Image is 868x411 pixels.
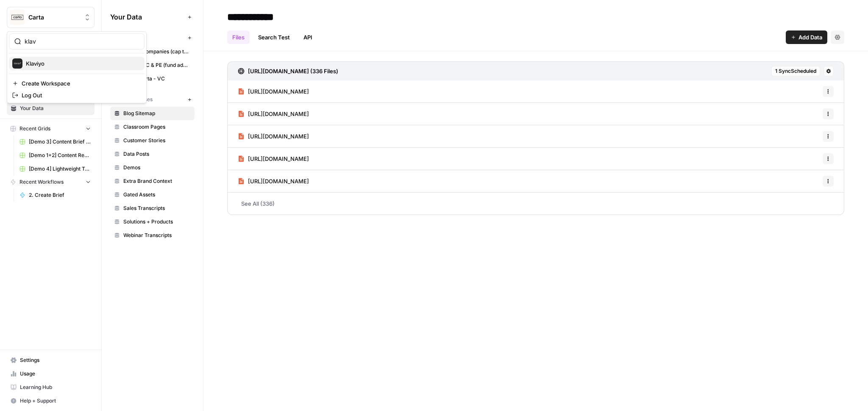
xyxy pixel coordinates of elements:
[123,177,191,185] span: Extra Brand Context
[110,215,195,229] a: Solutions + Products
[10,10,25,25] img: Carta Logo
[29,138,91,146] span: [Demo 3] Content Brief Demo Grid
[123,137,191,144] span: Customer Stories
[110,201,195,215] a: Sales Transcripts
[22,91,138,99] span: Log Out
[123,61,191,69] span: Carta - VC & PE (fund admin)
[110,12,184,22] span: Your Data
[28,13,80,22] span: Carta
[238,103,309,125] a: [URL][DOMAIN_NAME]
[16,162,95,176] a: [Demo 4] Lightweight Topic Prioritization Grid
[7,122,95,135] button: Recent Grids
[12,58,22,69] img: Klaviyo Logo
[26,59,138,68] span: Klaviyo
[7,353,95,367] a: Settings
[123,110,191,117] span: Blog Sitemap
[110,120,195,134] a: Classroom Pages
[9,89,145,101] a: Log Out
[110,72,195,86] a: [OLD] Carta - VC
[110,174,195,188] a: Extra Brand Context
[7,367,95,381] a: Usage
[123,123,191,131] span: Classroom Pages
[248,154,309,163] span: [URL][DOMAIN_NAME]
[227,30,250,44] a: Files
[248,177,309,185] span: [URL][DOMAIN_NAME]
[110,161,195,174] a: Demos
[238,125,309,147] a: [URL][DOMAIN_NAME]
[20,370,91,378] span: Usage
[110,188,195,201] a: Gated Assets
[19,178,64,186] span: Recent Workflows
[238,148,309,170] a: [URL][DOMAIN_NAME]
[238,80,309,102] a: [URL][DOMAIN_NAME]
[16,188,95,202] a: 2. Create Brief
[110,58,195,72] a: Carta - VC & PE (fund admin)
[123,75,191,83] span: [OLD] Carta - VC
[123,191,191,199] span: Gated Assets
[123,232,191,239] span: Webinar Transcripts
[20,397,91,405] span: Help + Support
[248,110,309,118] span: [URL][DOMAIN_NAME]
[110,147,195,161] a: Data Posts
[298,30,317,44] a: API
[20,383,91,391] span: Learning Hub
[29,152,91,159] span: [Demo 1+2] Content Refresh Demo Grid
[7,102,95,115] a: Your Data
[775,67,816,75] span: 1 Sync Scheduled
[798,33,822,41] span: Add Data
[16,149,95,162] a: [Demo 1+2] Content Refresh Demo Grid
[16,135,95,149] a: [Demo 3] Content Brief Demo Grid
[22,79,138,88] span: Create Workspace
[7,381,95,394] a: Learning Hub
[248,67,338,75] h3: [URL][DOMAIN_NAME] (336 Files)
[20,105,91,112] span: Your Data
[253,30,295,44] a: Search Test
[19,125,50,132] span: Recent Grids
[29,191,91,199] span: 2. Create Brief
[7,394,95,408] button: Help + Support
[123,48,191,55] span: Carta - Companies (cap table)
[248,132,309,141] span: [URL][DOMAIN_NAME]
[7,7,95,28] button: Workspace: Carta
[786,30,827,44] button: Add Data
[227,193,844,215] a: See All (336)
[110,134,195,147] a: Customer Stories
[110,229,195,242] a: Webinar Transcripts
[25,37,139,46] input: Search Workspaces
[20,356,91,364] span: Settings
[123,218,191,226] span: Solutions + Products
[123,150,191,158] span: Data Posts
[238,62,338,80] a: [URL][DOMAIN_NAME] (336 Files)
[123,204,191,212] span: Sales Transcripts
[29,165,91,173] span: [Demo 4] Lightweight Topic Prioritization Grid
[110,45,195,58] a: Carta - Companies (cap table)
[7,176,95,188] button: Recent Workflows
[771,66,820,76] button: 1 SyncScheduled
[238,170,309,192] a: [URL][DOMAIN_NAME]
[248,87,309,96] span: [URL][DOMAIN_NAME]
[123,164,191,171] span: Demos
[7,31,147,103] div: Workspace: Carta
[110,107,195,120] a: Blog Sitemap
[9,77,145,89] a: Create Workspace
